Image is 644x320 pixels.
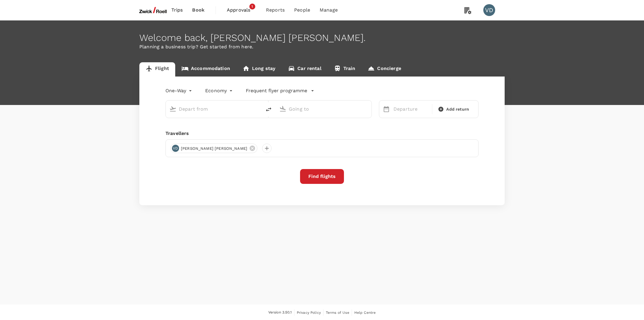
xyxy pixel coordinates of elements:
div: VD[PERSON_NAME] [PERSON_NAME] [170,144,257,153]
span: Add return [446,106,469,112]
div: One-Way [165,86,193,95]
p: Departure [393,106,428,113]
span: Reports [266,7,285,14]
p: Planning a business trip? Get started from here. [139,43,505,50]
span: 1 [249,4,255,9]
button: Find flights [300,169,344,184]
a: Help Centre [354,309,376,316]
a: Long stay [236,62,282,77]
input: Depart from [179,104,249,114]
a: Accommodation [175,62,236,77]
img: ZwickRoell Pte. Ltd. [139,4,167,17]
span: Version 3.50.1 [268,310,292,316]
a: Flight [139,62,175,77]
a: Car rental [282,62,328,77]
a: Privacy Policy [297,309,321,316]
span: People [294,7,310,14]
button: delete [262,102,276,117]
p: Frequent flyer programme [246,87,307,94]
button: Open [257,108,259,109]
div: Travellers [165,130,479,137]
div: VD [483,4,495,16]
div: VD [172,145,179,152]
a: Terms of Use [326,309,349,316]
span: Manage [320,7,338,14]
button: Open [367,108,369,109]
div: Welcome back , [PERSON_NAME] [PERSON_NAME] . [139,32,505,43]
span: Help Centre [354,311,376,315]
span: Privacy Policy [297,311,321,315]
span: [PERSON_NAME] [PERSON_NAME] [177,146,251,152]
a: Concierge [361,62,407,77]
span: Trips [171,7,183,14]
div: Economy [205,86,234,95]
button: Frequent flyer programme [246,87,314,94]
a: Train [328,62,362,77]
span: Approvals [227,7,256,14]
span: Book [192,7,205,14]
span: Terms of Use [326,311,349,315]
input: Going to [289,104,359,114]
